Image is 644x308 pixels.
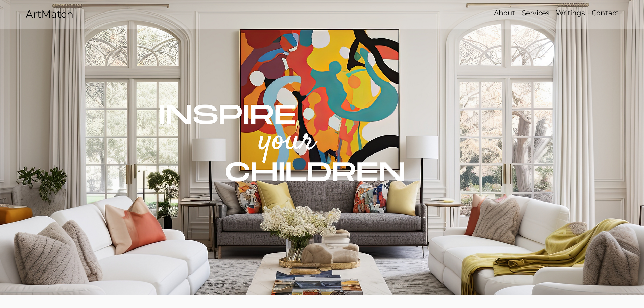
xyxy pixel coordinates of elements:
[491,8,518,18] a: About
[588,8,622,18] p: Contact
[553,8,588,18] a: Writings
[588,8,622,18] a: Contact
[518,8,553,18] a: Services
[468,8,622,18] nav: Site
[26,8,73,20] a: ArtMatch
